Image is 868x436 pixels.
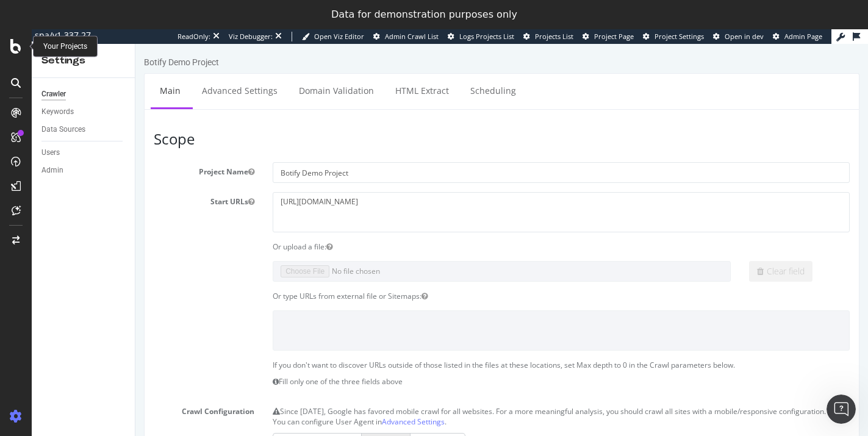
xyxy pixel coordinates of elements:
[32,29,91,44] a: spa/v1.337.27
[41,164,63,177] div: Admin
[725,32,764,41] span: Open in dev
[18,87,714,103] h3: Scope
[137,389,226,410] label: Mobile/Responsive
[137,148,714,188] textarea: [URL][DOMAIN_NAME]
[41,105,126,118] a: Keywords
[137,332,714,343] p: Fill only one of the three fields above
[41,123,85,136] div: Data Sources
[137,373,714,383] p: You can configure User Agent in .
[594,32,634,41] span: Project Page
[41,146,60,159] div: Users
[523,32,573,41] a: Projects List
[643,32,704,41] a: Project Settings
[32,29,91,41] div: spa/v1.337.27
[41,105,74,118] div: Keywords
[226,389,275,410] label: Desktop
[41,123,126,136] a: Data Sources
[41,54,125,68] div: Settings
[41,164,126,177] a: Admin
[128,198,723,208] div: Or upload a file:
[113,123,119,133] button: Project Name
[827,395,856,424] iframe: Intercom live chat
[302,32,364,41] a: Open Viz Editor
[326,30,390,63] a: Scheduling
[655,32,704,41] span: Project Settings
[583,32,634,41] a: Project Page
[43,41,87,52] div: Your Projects
[385,32,439,41] span: Admin Crawl List
[275,389,330,410] label: Advanced
[373,32,439,41] a: Admin Crawl List
[773,32,822,41] a: Admin Page
[41,88,66,101] div: Crawler
[154,30,248,63] a: Domain Validation
[178,32,210,41] div: ReadOnly:
[314,32,364,41] span: Open Viz Editor
[459,32,514,41] span: Logs Projects List
[251,30,323,63] a: HTML Extract
[713,32,764,41] a: Open in dev
[9,118,128,133] label: Project Name
[448,32,514,41] a: Logs Projects List
[246,373,309,383] a: Advanced Settings
[229,32,273,41] div: Viz Debugger:
[784,32,822,41] span: Admin Page
[15,30,54,63] a: Main
[535,32,573,41] span: Projects List
[41,88,126,101] a: Crawler
[9,12,84,24] div: Botify Demo Project
[128,247,723,257] div: Or type URLs from external file or Sitemaps:
[331,9,517,21] div: Data for demonstration purposes only
[9,358,128,373] label: Crawl Configuration
[57,30,151,63] a: Advanced Settings
[137,316,714,326] p: If you don't want to discover URLs outside of those listed in the files at these locations, set M...
[41,146,126,159] a: Users
[9,148,128,163] label: Start URLs
[113,152,119,163] button: Start URLs
[137,358,714,373] p: Since [DATE], Google has favored mobile crawl for all websites. For a more meaningful analysis, y...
